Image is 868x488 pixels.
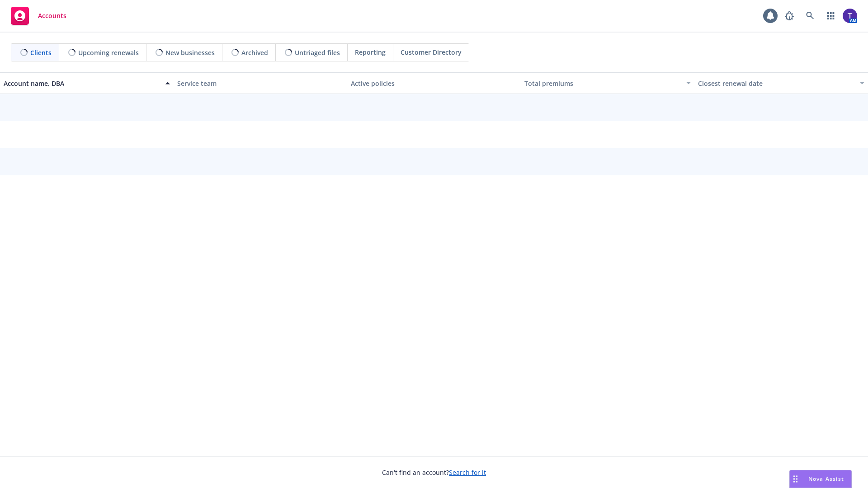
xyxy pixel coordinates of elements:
a: Switch app [822,7,840,25]
a: Search for it [449,468,486,477]
span: Accounts [38,12,66,19]
span: Nova Assist [808,475,844,483]
div: Service team [177,79,344,88]
span: Customer Directory [401,47,462,57]
span: Clients [30,48,52,57]
div: Closest renewal date [698,79,854,88]
span: Untriaged files [295,48,340,57]
div: Active policies [351,79,517,88]
span: Reporting [355,47,386,57]
span: New businesses [165,48,215,57]
div: Total premiums [524,79,681,88]
span: Archived [241,48,268,57]
a: Accounts [7,3,70,28]
span: Upcoming renewals [78,48,139,57]
div: Drag to move [790,470,801,488]
button: Service team [174,72,347,94]
div: Account name, DBA [4,79,160,88]
button: Total premiums [521,72,694,94]
span: Can't find an account? [382,468,486,477]
button: Closest renewal date [694,72,868,94]
button: Active policies [347,72,521,94]
img: photo [843,9,857,23]
button: Nova Assist [789,470,852,488]
a: Report a Bug [780,7,798,25]
a: Search [801,7,819,25]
